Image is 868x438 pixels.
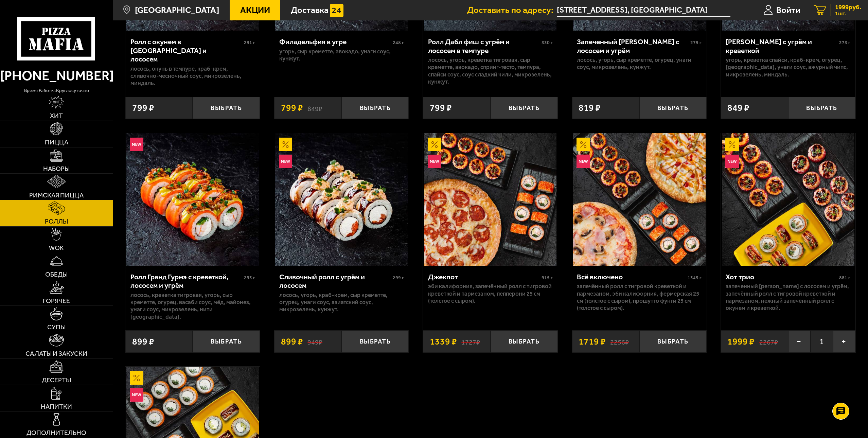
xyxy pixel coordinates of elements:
[430,337,457,346] span: 1339 ₽
[727,103,749,112] span: 849 ₽
[788,330,811,352] button: −
[573,133,706,266] img: Всё включено
[341,97,409,119] button: Выбрать
[461,337,480,346] s: 1727 ₽
[572,133,707,266] a: АкционныйНовинкаВсё включено
[45,139,68,145] span: Пицца
[130,371,143,385] img: Акционный
[341,330,409,352] button: Выбрать
[130,138,143,151] img: Новинка
[393,275,404,281] span: 299 г
[393,40,404,46] span: 248 г
[41,403,72,410] span: Напитки
[279,273,391,290] div: Сливочный ролл с угрём и лососем
[726,37,837,55] div: [PERSON_NAME] с угрём и креветкой
[839,275,850,281] span: 881 г
[577,283,702,312] p: Запечённый ролл с тигровой креветкой и пармезаном, Эби Калифорния, Фермерская 25 см (толстое с сы...
[557,4,730,17] input: Ваш адрес доставки
[639,97,707,119] button: Выбрать
[130,388,143,402] img: Новинка
[690,40,702,46] span: 279 г
[759,337,778,346] s: 2267 ₽
[130,292,255,320] p: лосось, креветка тигровая, угорь, Сыр креметте, огурец, васаби соус, мёд, майонез, унаги соус, ми...
[577,155,590,168] img: Новинка
[727,337,755,346] span: 1999 ₽
[639,330,707,352] button: Выбрать
[610,337,629,346] s: 2256 ₽
[135,6,219,15] span: [GEOGRAPHIC_DATA]
[279,37,391,46] div: Филадельфия в угре
[240,6,270,15] span: Акции
[291,6,329,15] span: Доставка
[833,330,855,352] button: +
[721,133,855,266] a: АкционныйНовинкаХот трио
[579,337,606,346] span: 1719 ₽
[244,275,255,281] span: 293 г
[577,56,702,71] p: лосось, угорь, Сыр креметте, огурец, унаги соус, микрозелень, кунжут.
[130,65,255,87] p: лосось, окунь в темпуре, краб-крем, сливочно-чесночный соус, микрозелень, миндаль.
[130,37,242,64] div: Ролл с окунем в [GEOGRAPHIC_DATA] и лососем
[430,103,452,112] span: 799 ₽
[279,48,404,63] p: угорь, Сыр креметте, авокадо, унаги соус, кунжут.
[279,155,293,168] img: Новинка
[281,103,303,112] span: 799 ₽
[279,138,293,151] img: Акционный
[725,138,739,151] img: Акционный
[130,273,242,290] div: Ролл Гранд Гурмэ с креветкой, лососем и угрём
[26,430,86,436] span: Дополнительно
[811,330,833,352] span: 1
[428,138,441,151] img: Акционный
[49,245,64,251] span: WOK
[244,40,255,46] span: 291 г
[45,271,68,278] span: Обеды
[491,330,558,352] button: Выбрать
[43,165,70,172] span: Наборы
[279,292,404,313] p: лосось, угорь, краб-крем, Сыр креметте, огурец, унаги соус, азиатский соус, микрозелень, кунжут.
[428,155,441,168] img: Новинка
[577,138,590,151] img: Акционный
[50,112,63,119] span: Хит
[725,155,739,168] img: Новинка
[835,4,861,11] span: 1999 руб.
[423,133,557,266] a: АкционныйНовинкаДжекпот
[132,103,154,112] span: 799 ₽
[726,56,850,78] p: угорь, креветка спайси, краб-крем, огурец, [GEOGRAPHIC_DATA], унаги соус, ажурный чипс, микрозеле...
[45,218,68,225] span: Роллы
[776,6,800,15] span: Войти
[579,103,601,112] span: 819 ₽
[722,133,854,266] img: Хот трио
[428,56,553,85] p: лосось, угорь, креветка тигровая, Сыр креметте, авокадо, спринг-тесто, темпура, спайси соус, соус...
[29,192,84,198] span: Римская пицца
[132,337,154,346] span: 899 ₽
[42,377,71,383] span: Десерты
[330,4,343,17] img: 15daf4d41897b9f0e9f617042186c801.svg
[467,6,557,15] span: Доставить по адресу:
[726,283,850,312] p: Запеченный [PERSON_NAME] с лососем и угрём, Запечённый ролл с тигровой креветкой и пармезаном, Не...
[275,133,408,266] img: Сливочный ролл с угрём и лососем
[839,40,850,46] span: 273 г
[835,11,861,16] span: 1 шт.
[424,133,557,266] img: Джекпот
[43,298,70,304] span: Горячее
[126,133,259,266] img: Ролл Гранд Гурмэ с креветкой, лососем и угрём
[193,330,260,352] button: Выбрать
[281,337,303,346] span: 899 ₽
[193,97,260,119] button: Выбрать
[428,283,553,304] p: Эби Калифорния, Запечённый ролл с тигровой креветкой и пармезаном, Пепперони 25 см (толстое с сыр...
[428,37,540,55] div: Ролл Дабл фиш с угрём и лососем в темпуре
[307,337,322,346] s: 949 ₽
[577,37,689,55] div: Запеченный [PERSON_NAME] с лососем и угрём
[47,324,66,330] span: Супы
[428,273,540,281] div: Джекпот
[307,103,322,112] s: 849 ₽
[726,273,837,281] div: Хот трио
[491,97,558,119] button: Выбрать
[274,133,409,266] a: АкционныйНовинкаСливочный ролл с угрём и лососем
[542,275,553,281] span: 915 г
[577,273,686,281] div: Всё включено
[125,133,260,266] a: НовинкаРолл Гранд Гурмэ с креветкой, лососем и угрём
[688,275,702,281] span: 1345 г
[542,40,553,46] span: 330 г
[788,97,855,119] button: Выбрать
[25,350,87,357] span: Салаты и закуски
